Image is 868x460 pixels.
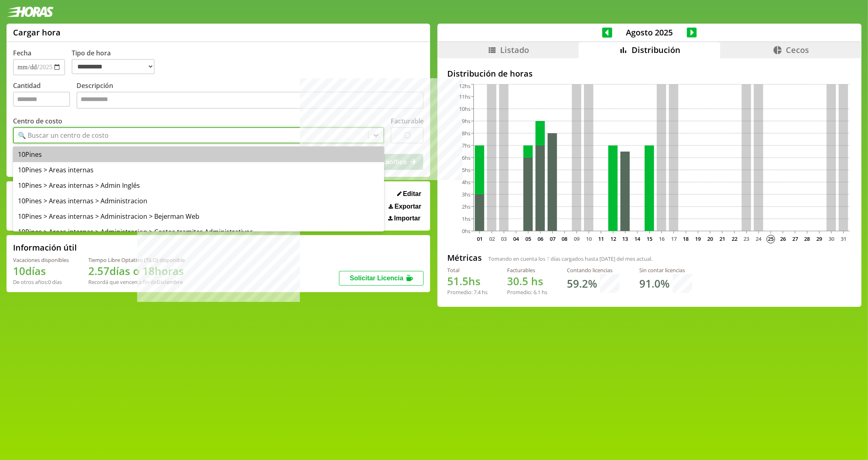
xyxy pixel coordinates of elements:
[72,48,161,75] label: Tipo de hora
[13,48,31,57] label: Fecha
[533,288,540,296] span: 6.1
[488,255,652,262] span: Tomando en cuenta los días cargados hasta [DATE] del mes actual.
[447,274,468,288] span: 51.5
[792,235,798,242] text: 27
[538,235,543,242] text: 06
[72,59,155,74] select: Tipo de hora
[659,235,665,242] text: 16
[18,131,109,140] div: 🔍 Buscar un centro de costo
[477,235,483,242] text: 01
[462,166,470,174] tspan: 5hs
[732,235,737,242] text: 22
[13,224,384,240] div: 10Pines > Areas internas > Administracion > Costos tramites Administrativos
[13,256,69,264] div: Vacaciones disponibles
[780,235,786,242] text: 26
[13,162,384,178] div: 10Pines > Areas internas
[623,235,628,242] text: 13
[632,44,680,55] span: Distribución
[77,81,424,111] label: Descripción
[768,235,774,242] text: 25
[77,92,424,109] textarea: Descripción
[507,266,547,274] div: Facturables
[612,27,687,38] span: Agosto 2025
[462,191,470,198] tspan: 3hs
[447,68,852,79] h2: Distribución de horas
[447,288,488,296] div: Promedio: hs
[567,266,620,274] div: Contando licencias
[447,274,488,288] h1: hs
[459,105,470,112] tspan: 10hs
[501,235,507,242] text: 03
[157,278,183,286] b: Diciembre
[683,235,689,242] text: 18
[507,274,547,288] h1: hs
[695,235,701,242] text: 19
[386,202,424,211] button: Exportar
[403,190,421,198] span: Editar
[350,275,404,282] span: Solicitar Licencia
[88,264,185,278] h1: 2.57 días o 18 horas
[816,235,822,242] text: 29
[13,27,61,38] h1: Cargar hora
[7,7,54,17] img: logotipo
[671,235,677,242] text: 17
[574,235,579,242] text: 09
[13,278,69,286] div: De otros años: 0 días
[829,235,834,242] text: 30
[462,203,470,210] tspan: 2hs
[462,117,470,125] tspan: 9hs
[562,235,568,242] text: 08
[500,44,529,55] span: Listado
[88,256,185,264] div: Tiempo Libre Optativo (TiLO) disponible
[744,235,750,242] text: 23
[719,235,725,242] text: 21
[598,235,604,242] text: 11
[513,235,519,242] text: 04
[13,193,384,209] div: 10Pines > Areas internas > Administracion
[88,278,185,286] div: Recordá que vencen a fin de
[634,235,641,242] text: 14
[13,147,384,162] div: 10Pines
[639,266,692,274] div: Sin contar licencias
[394,215,421,222] span: Importar
[13,92,70,107] input: Cantidad
[462,215,470,222] tspan: 1hs
[391,117,424,125] label: Facturable
[525,235,531,242] text: 05
[586,235,592,242] text: 10
[13,264,69,278] h1: 10 días
[459,82,470,90] tspan: 12hs
[547,255,549,262] span: 7
[707,235,713,242] text: 20
[550,235,555,242] text: 07
[489,235,495,242] text: 02
[567,276,597,291] h1: 59.2 %
[647,235,652,242] text: 15
[13,209,384,224] div: 10Pines > Areas internas > Administracion > Bejerman Web
[462,227,470,235] tspan: 0hs
[474,288,481,296] span: 7.4
[507,288,547,296] div: Promedio: hs
[462,154,470,161] tspan: 6hs
[462,178,470,186] tspan: 4hs
[13,242,77,253] h2: Información útil
[395,203,422,210] span: Exportar
[13,178,384,193] div: 10Pines > Areas internas > Admin Inglés
[786,44,809,55] span: Cecos
[756,235,762,242] text: 24
[395,190,424,198] button: Editar
[462,142,470,149] tspan: 7hs
[841,235,846,242] text: 31
[339,271,424,286] button: Solicitar Licencia
[459,93,470,100] tspan: 11hs
[13,117,62,125] label: Centro de costo
[610,235,616,242] text: 12
[447,266,488,274] div: Total
[13,81,77,111] label: Cantidad
[507,274,528,288] span: 30.5
[639,276,669,291] h1: 91.0 %
[805,235,810,242] text: 28
[447,252,482,263] h2: Métricas
[462,130,470,137] tspan: 8hs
